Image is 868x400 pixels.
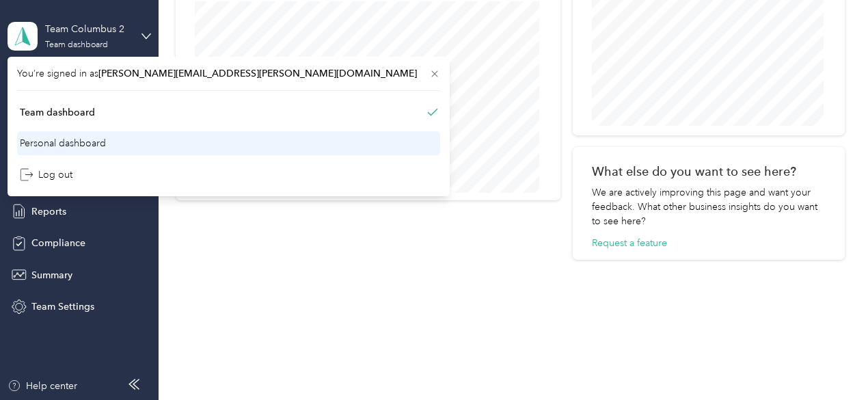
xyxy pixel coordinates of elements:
[98,68,417,79] span: [PERSON_NAME][EMAIL_ADDRESS][PERSON_NAME][DOMAIN_NAME]
[20,136,106,150] div: Personal dashboard
[791,323,868,400] iframe: Everlance-gr Chat Button Frame
[20,168,72,182] div: Log out
[592,185,826,228] div: We are actively improving this page and want your feedback. What other business insights do you w...
[8,379,77,393] button: Help center
[31,268,72,282] span: Summary
[45,41,108,49] div: Team dashboard
[20,105,95,120] div: Team dashboard
[592,164,826,178] div: What else do you want to see here?
[45,22,131,36] div: Team Columbus 2
[31,299,94,314] span: Team Settings
[17,66,440,81] span: You’re signed in as
[592,236,667,250] button: Request a feature
[31,236,85,250] span: Compliance
[31,204,66,219] span: Reports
